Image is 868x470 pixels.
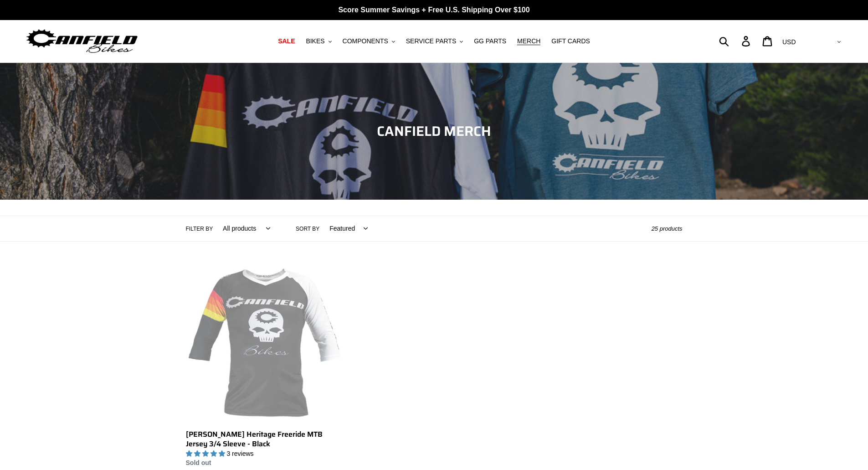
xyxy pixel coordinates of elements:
[296,225,319,233] label: Sort by
[724,31,747,51] input: Search
[306,37,324,45] span: BIKES
[186,225,213,233] label: Filter by
[547,35,595,47] a: GIFT CARDS
[517,37,540,45] span: MERCH
[25,27,139,56] img: Canfield Bikes
[474,37,506,45] span: GG PARTS
[469,35,511,47] a: GG PARTS
[278,37,295,45] span: SALE
[401,35,467,47] button: SERVICE PARTS
[377,120,491,142] span: CANFIELD MERCH
[338,35,400,47] button: COMPONENTS
[652,225,683,232] span: 25 products
[551,37,590,45] span: GIFT CARDS
[513,35,545,47] a: MERCH
[301,35,336,47] button: BIKES
[273,35,299,47] a: SALE
[343,37,388,45] span: COMPONENTS
[406,37,456,45] span: SERVICE PARTS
